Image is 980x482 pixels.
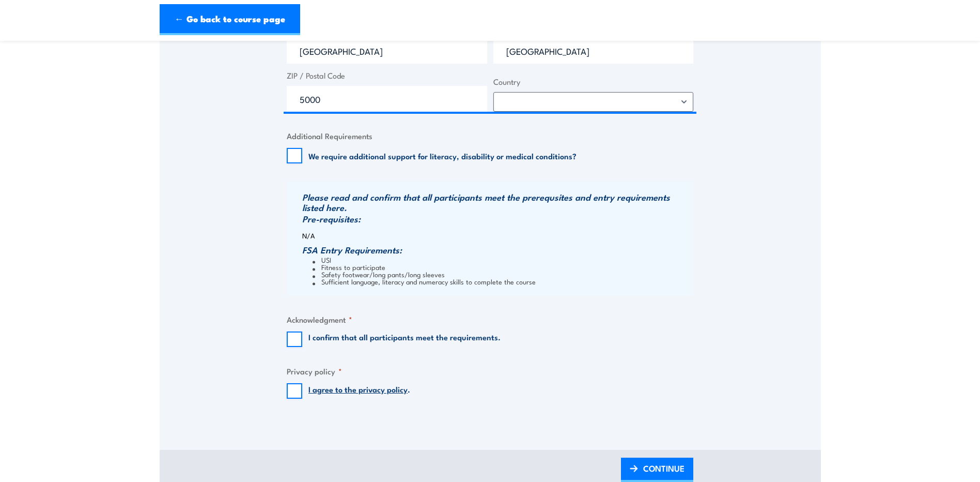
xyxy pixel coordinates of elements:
[308,150,577,161] label: We require additional support for literacy, disability or medical conditions?
[287,70,487,82] label: ZIP / Postal Code
[308,332,501,347] label: I confirm that all participants meet the requirements.
[643,455,685,482] span: CONTINUE
[287,130,372,142] legend: Additional Requirements
[302,214,691,224] h3: Pre-requisites:
[302,192,691,213] h3: Please read and confirm that all participants meet the prerequsites and entry requirements listed...
[313,263,691,270] li: Fitness to participate
[160,4,300,35] a: ← Go back to course page
[302,232,691,239] p: N/A
[621,458,693,482] a: CONTINUE
[308,383,408,395] a: I agree to the privacy policy
[313,278,691,285] li: Sufficient language, literacy and numeracy skills to complete the course
[313,270,691,278] li: Safety footwear/long pants/long sleeves
[313,256,691,263] li: USI
[493,76,694,88] label: Country
[287,365,342,377] legend: Privacy policy
[302,245,691,255] h3: FSA Entry Requirements:
[308,383,410,399] label: .
[287,313,352,325] legend: Acknowledgment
